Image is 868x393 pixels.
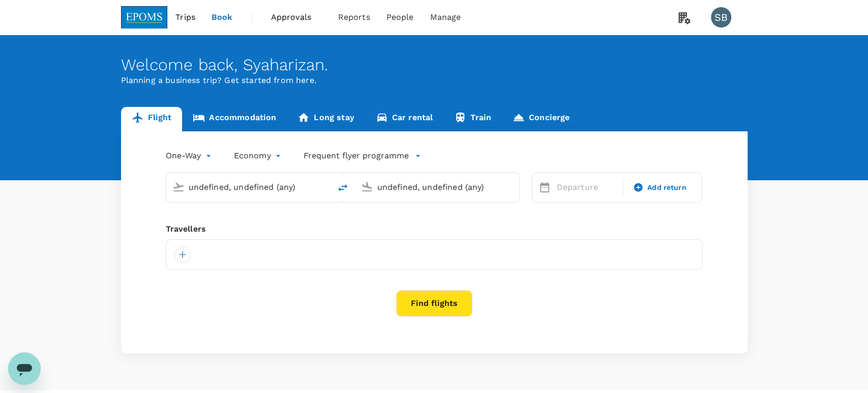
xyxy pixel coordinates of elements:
[121,6,168,29] img: EPOMS SDN BHD
[557,181,617,193] p: Departure
[166,223,703,235] div: Travellers
[647,182,686,193] span: Add return
[502,107,580,131] a: Concierge
[234,148,283,164] div: Economy
[512,186,514,188] button: Open
[338,11,370,23] span: Reports
[8,352,41,385] iframe: Button to launch messaging window
[331,176,355,200] button: delete
[396,290,472,317] button: Find flights
[121,55,747,74] div: Welcome back , Syaharizan .
[121,74,747,87] p: Planning a business trip? Get started from here.
[430,11,461,23] span: Manage
[304,150,409,162] p: Frequent flyer programme
[182,107,287,131] a: Accommodation
[304,150,421,162] button: Frequent flyer programme
[212,11,233,23] span: Book
[323,186,325,188] button: Open
[287,107,365,131] a: Long stay
[166,148,214,164] div: One-Way
[271,11,322,23] span: Approvals
[443,107,502,131] a: Train
[121,107,183,131] a: Flight
[711,7,731,27] div: SB
[175,11,195,23] span: Trips
[377,179,498,195] input: Going to
[386,11,414,23] span: People
[189,179,309,195] input: Depart from
[365,107,444,131] a: Car rental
